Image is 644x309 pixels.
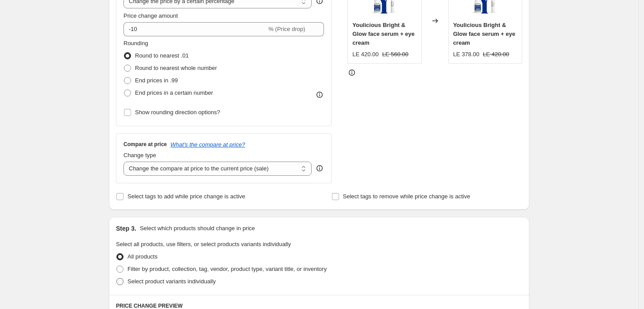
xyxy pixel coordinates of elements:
[123,40,148,46] span: Rounding
[315,164,324,173] div: help
[123,12,178,19] span: Price change amount
[140,224,255,233] p: Select which products should change in price
[135,109,220,116] span: Show rounding direction options?
[135,52,189,59] span: Round to nearest .01
[127,193,245,200] span: Select tags to add while price change is active
[135,89,213,96] span: End prices in a certain number
[123,22,266,36] input: -15
[382,50,409,59] strike: LE 560.00
[123,152,156,158] span: Change type
[116,241,291,247] span: Select all products, use filters, or select products variants individually
[127,266,327,272] span: Filter by product, collection, tag, vendor, product type, variant title, or inventory
[116,224,136,233] h2: Step 3.
[127,253,158,260] span: All products
[483,50,509,59] strike: LE 420.00
[268,26,305,32] span: % (Price drop)
[170,141,245,148] button: What's the compare at price?
[352,50,378,59] div: LE 420.00
[127,278,216,285] span: Select product variants individually
[453,50,479,59] div: LE 378.00
[123,141,167,148] h3: Compare at price
[453,22,516,46] span: Youlicious Bright & Glow face serum + eye cream
[135,65,217,71] span: Round to nearest whole number
[343,193,470,200] span: Select tags to remove while price change is active
[352,22,415,46] span: Youlicious Bright & Glow face serum + eye cream
[135,77,178,84] span: End prices in .99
